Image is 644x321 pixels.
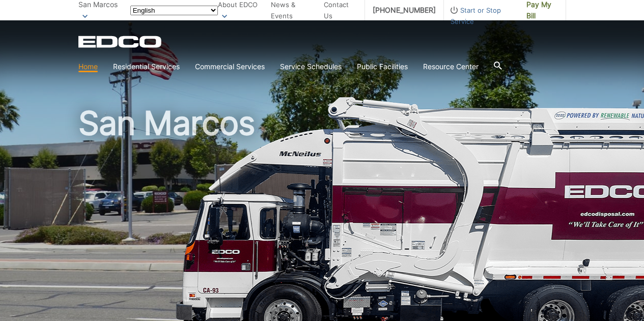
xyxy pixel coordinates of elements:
[113,61,180,72] a: Residential Services
[280,61,342,72] a: Service Schedules
[195,61,265,72] a: Commercial Services
[78,61,98,72] a: Home
[78,36,163,48] a: EDCD logo. Return to the homepage.
[130,6,218,15] select: Select a language
[423,61,479,72] a: Resource Center
[357,61,408,72] a: Public Facilities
